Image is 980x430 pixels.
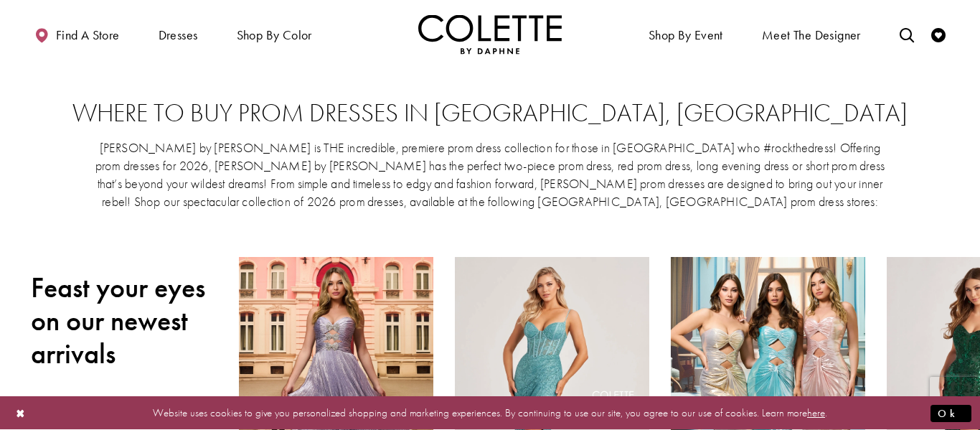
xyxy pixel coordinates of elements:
p: [PERSON_NAME] by [PERSON_NAME] is THE incredible, premiere prom dress collection for those in [GE... [94,139,886,210]
p: Website uses cookies to give you personalized shopping and marketing experiences. By continuing t... [103,403,877,423]
h2: Where to buy prom dresses in [GEOGRAPHIC_DATA], [GEOGRAPHIC_DATA] [60,99,920,128]
a: here [807,406,825,420]
button: Close Dialog [9,401,33,426]
h2: Feast your eyes on our newest arrivals [31,271,217,370]
button: Submit Dialog [930,404,971,422]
